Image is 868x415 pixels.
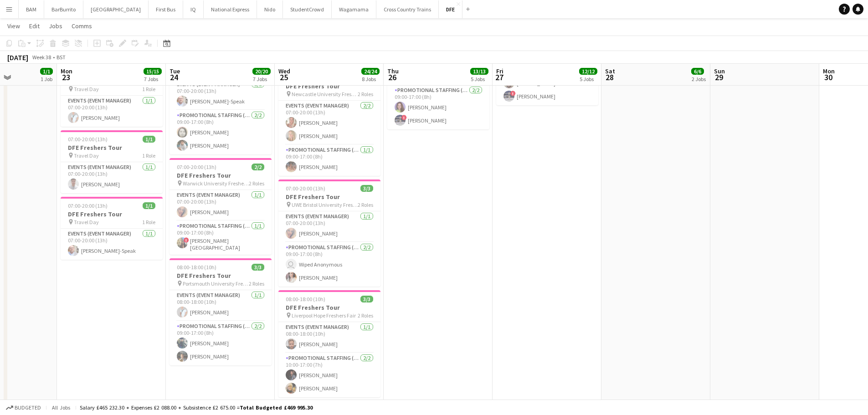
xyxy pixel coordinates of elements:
[83,0,149,18] button: [GEOGRAPHIC_DATA]
[49,22,62,30] span: Jobs
[240,404,313,411] span: Total Budgeted £469 995.30
[149,0,183,18] button: First Bus
[72,22,92,30] span: Comms
[56,54,66,61] div: BST
[7,22,20,30] span: View
[30,54,53,61] span: Week 38
[283,0,332,18] button: StudentCrowd
[4,20,24,32] a: View
[183,0,204,18] button: IQ
[19,0,44,18] button: BAM
[15,405,41,411] span: Budgeted
[45,20,66,32] a: Jobs
[50,404,72,411] span: All jobs
[68,20,96,32] a: Comms
[332,0,376,18] button: Wagamama
[26,20,43,32] a: Edit
[80,404,313,411] div: Salary £465 232.30 + Expenses £2 088.00 + Subsistence £2 675.00 =
[204,0,257,18] button: National Express
[376,0,439,18] button: Cross Country Trains
[44,0,83,18] button: BarBurrito
[7,53,28,62] div: [DATE]
[439,0,462,18] button: DFE
[257,0,283,18] button: Nido
[5,403,42,413] button: Budgeted
[29,22,40,30] span: Edit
